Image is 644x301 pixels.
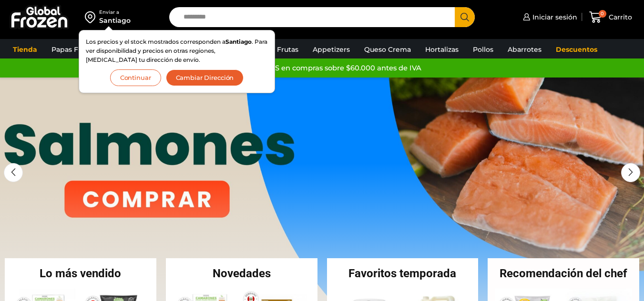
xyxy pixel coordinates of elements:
[455,7,475,27] button: Search button
[503,40,546,58] a: Abarrotes
[166,268,317,279] h2: Novedades
[86,37,268,65] p: Los precios y el stock mostrados corresponden a . Para ver disponibilidad y precios en otras regi...
[166,69,244,86] button: Cambiar Dirección
[521,8,577,27] a: Iniciar sesión
[587,6,634,29] a: 0 Carrito
[606,12,632,22] span: Carrito
[599,10,606,18] span: 0
[327,268,479,279] h2: Favoritos temporada
[530,12,577,22] span: Iniciar sesión
[99,16,131,25] div: Santiago
[85,9,99,25] img: address-field-icon.svg
[110,69,161,86] button: Continuar
[468,40,498,58] a: Pollos
[47,40,98,58] a: Papas Fritas
[420,40,463,58] a: Hortalizas
[99,9,131,16] div: Enviar a
[8,40,42,58] a: Tienda
[5,268,156,279] h2: Lo más vendido
[308,40,355,58] a: Appetizers
[225,38,252,45] strong: Santiago
[488,268,639,279] h2: Recomendación del chef
[4,163,23,182] div: Previous slide
[621,163,640,182] div: Next slide
[359,40,416,58] a: Queso Crema
[551,40,602,58] a: Descuentos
